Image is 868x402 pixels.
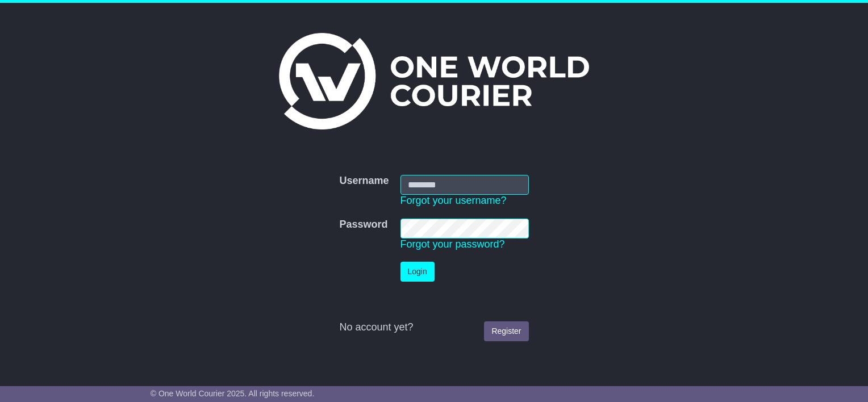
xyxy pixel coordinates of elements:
[400,262,435,282] button: Login
[339,219,387,231] label: Password
[339,175,389,187] label: Username
[279,33,589,129] img: One World
[151,389,315,398] span: © One World Courier 2025. All rights reserved.
[339,321,528,334] div: No account yet?
[484,321,528,341] a: Register
[400,195,507,206] a: Forgot your username?
[400,238,505,250] a: Forgot your password?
